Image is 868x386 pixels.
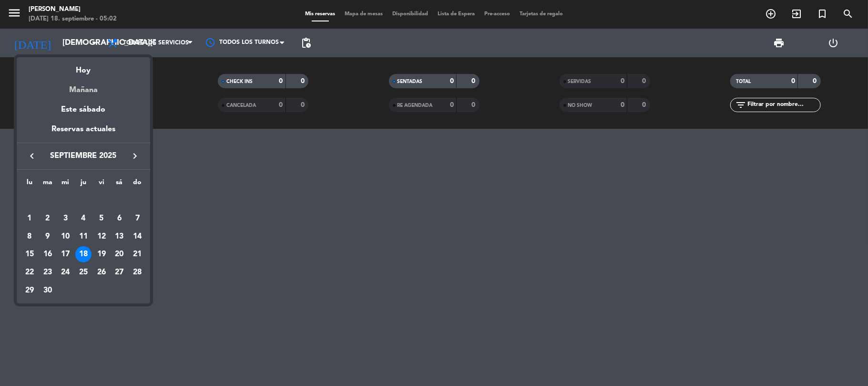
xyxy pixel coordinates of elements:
[111,263,129,282] td: 27 de septiembre de 2025
[20,282,39,300] td: 29 de septiembre de 2025
[128,263,146,282] td: 28 de septiembre de 2025
[26,150,38,162] i: keyboard_arrow_left
[128,177,146,192] th: domingo
[56,263,74,282] td: 24 de septiembre de 2025
[92,263,111,282] td: 26 de septiembre de 2025
[56,177,74,192] th: miércoles
[111,177,129,192] th: sábado
[128,228,146,246] td: 14 de septiembre de 2025
[21,264,38,281] div: 22
[17,96,150,123] div: Este sábado
[111,246,127,262] div: 20
[93,210,110,227] div: 5
[39,228,57,246] td: 9 de septiembre de 2025
[93,229,110,245] div: 12
[75,264,92,281] div: 25
[111,264,127,281] div: 27
[39,177,57,192] th: martes
[74,263,92,282] td: 25 de septiembre de 2025
[129,246,145,262] div: 21
[74,228,92,246] td: 11 de septiembre de 2025
[111,209,129,228] td: 6 de septiembre de 2025
[17,57,150,77] div: Hoy
[56,209,74,228] td: 3 de septiembre de 2025
[74,209,92,228] td: 4 de septiembre de 2025
[75,210,92,227] div: 4
[92,177,111,192] th: viernes
[39,209,57,228] td: 2 de septiembre de 2025
[21,282,38,299] div: 29
[111,245,129,263] td: 20 de septiembre de 2025
[20,191,146,209] td: SEP.
[129,229,145,245] div: 14
[92,245,111,263] td: 19 de septiembre de 2025
[20,263,39,282] td: 22 de septiembre de 2025
[92,228,111,246] td: 12 de septiembre de 2025
[129,150,141,162] i: keyboard_arrow_right
[39,245,57,263] td: 16 de septiembre de 2025
[57,210,73,227] div: 3
[21,210,38,227] div: 1
[56,245,74,263] td: 17 de septiembre de 2025
[40,282,56,299] div: 30
[20,209,39,228] td: 1 de septiembre de 2025
[21,246,38,262] div: 15
[92,209,111,228] td: 5 de septiembre de 2025
[129,210,145,227] div: 7
[57,246,73,262] div: 17
[17,77,150,96] div: Mañana
[40,264,56,281] div: 23
[128,209,146,228] td: 7 de septiembre de 2025
[20,245,39,263] td: 15 de septiembre de 2025
[56,228,74,246] td: 10 de septiembre de 2025
[75,229,92,245] div: 11
[41,150,126,162] span: septiembre 2025
[126,150,143,162] button: keyboard_arrow_right
[57,229,73,245] div: 10
[93,246,110,262] div: 19
[74,245,92,263] td: 18 de septiembre de 2025
[129,264,145,281] div: 28
[93,264,110,281] div: 26
[39,282,57,300] td: 30 de septiembre de 2025
[111,210,127,227] div: 6
[40,246,56,262] div: 16
[128,245,146,263] td: 21 de septiembre de 2025
[111,228,129,246] td: 13 de septiembre de 2025
[20,228,39,246] td: 8 de septiembre de 2025
[75,246,92,262] div: 18
[17,123,150,143] div: Reservas actuales
[21,229,38,245] div: 8
[39,263,57,282] td: 23 de septiembre de 2025
[111,229,127,245] div: 13
[23,150,41,162] button: keyboard_arrow_left
[40,229,56,245] div: 9
[40,210,56,227] div: 2
[57,264,73,281] div: 24
[20,177,39,192] th: lunes
[74,177,92,192] th: jueves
